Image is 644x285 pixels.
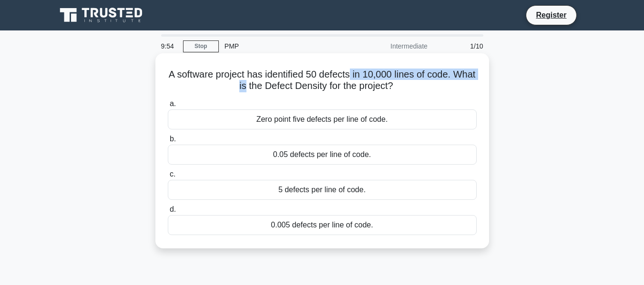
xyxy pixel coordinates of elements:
div: Zero point five defects per line of code. [168,109,477,129]
div: 0.005 defects per line of code. [168,215,477,235]
div: PMP [219,37,350,56]
a: Register [530,9,572,21]
div: 9:54 [155,37,183,56]
div: 5 defects per line of code. [168,180,477,200]
div: 1/10 [433,37,489,56]
a: Stop [183,40,219,52]
div: Intermediate [350,37,433,56]
span: c. [170,170,175,178]
span: b. [170,135,176,143]
div: 0.05 defects per line of code. [168,145,477,165]
h5: A software project has identified 50 defects in 10,000 lines of code. What is the Defect Density ... [167,69,478,92]
span: a. [170,99,176,108]
span: d. [170,205,176,213]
